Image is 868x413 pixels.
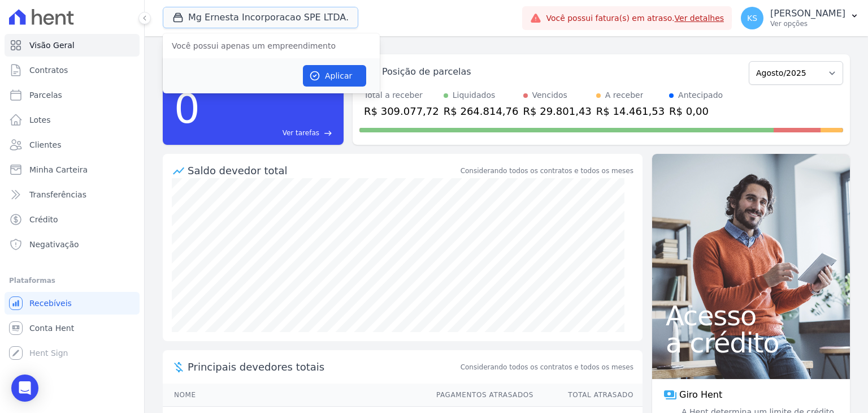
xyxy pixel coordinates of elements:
[29,40,75,51] span: Visão Geral
[29,322,74,334] span: Conta Hent
[29,64,68,76] span: Contratos
[5,59,140,81] a: Contratos
[532,89,567,101] div: Vencidos
[669,104,723,119] div: R$ 0,00
[605,89,644,101] div: A receber
[364,104,439,119] div: R$ 309.077,72
[382,65,471,79] div: Posição de parcelas
[5,134,140,156] a: Clientes
[5,84,140,106] a: Parcelas
[29,214,58,225] span: Crédito
[29,139,61,150] span: Clientes
[29,298,72,309] span: Recebíveis
[426,384,534,407] th: Pagamentos Atrasados
[770,19,845,28] p: Ver opções
[188,359,458,375] span: Principais devedores totais
[163,384,426,407] th: Nome
[546,12,724,24] span: Você possui fatura(s) em atraso.
[9,274,135,287] div: Plataformas
[364,89,439,101] div: Total a receber
[461,166,633,176] div: Considerando todos os contratos e todos os meses
[666,302,836,329] span: Acesso
[596,104,665,119] div: R$ 14.461,53
[5,34,140,57] a: Visão Geral
[5,183,140,206] a: Transferências
[5,292,140,315] a: Recebíveis
[666,329,836,356] span: a crédito
[523,104,592,119] div: R$ 29.801,43
[5,109,140,131] a: Lotes
[303,65,366,87] button: Aplicar
[534,384,643,407] th: Total Atrasado
[205,128,332,138] a: Ver tarefas east
[11,375,38,402] div: Open Intercom Messenger
[29,114,51,126] span: Lotes
[453,89,496,101] div: Liquidados
[5,233,140,256] a: Negativação
[678,89,723,101] div: Antecipado
[5,317,140,339] a: Conta Hent
[283,128,319,138] span: Ver tarefas
[29,239,79,250] span: Negativação
[324,129,332,137] span: east
[29,89,62,101] span: Parcelas
[163,7,358,28] button: Mg Ernesta Incorporacao SPE LTDA.
[461,362,633,372] span: Considerando todos os contratos e todos os meses
[675,14,724,23] a: Ver detalhes
[732,2,868,34] button: KS [PERSON_NAME] Ver opções
[679,388,722,402] span: Giro Hent
[174,79,200,138] div: 0
[444,104,519,119] div: R$ 264.814,76
[5,208,140,231] a: Crédito
[163,36,380,56] span: Você possui apenas um empreendimento
[747,14,757,22] span: KS
[29,189,86,200] span: Transferências
[29,164,88,175] span: Minha Carteira
[770,8,845,19] p: [PERSON_NAME]
[5,158,140,181] a: Minha Carteira
[188,163,458,178] div: Saldo devedor total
